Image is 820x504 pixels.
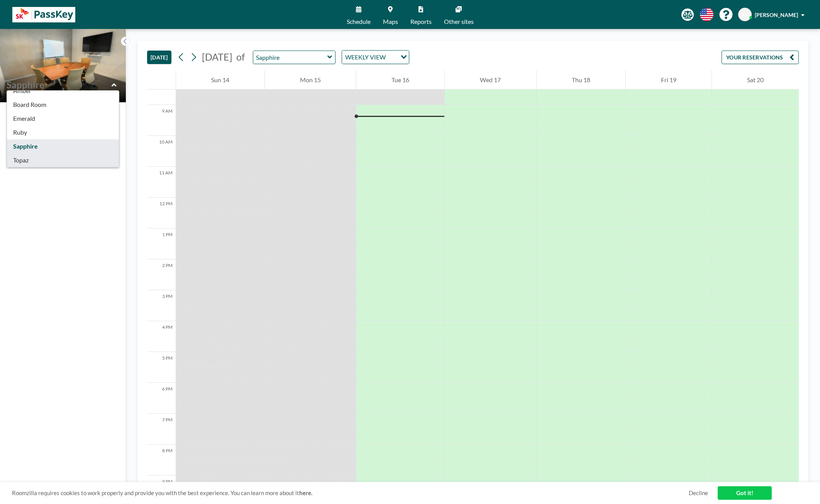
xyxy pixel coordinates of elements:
[7,139,119,153] div: Sapphire
[722,51,799,64] button: YOUR RESERVATIONS
[253,51,327,64] input: Sapphire
[147,290,176,321] div: 3 PM
[12,7,75,22] img: organization-logo
[347,19,371,25] span: Schedule
[176,70,264,90] div: Sun 14
[383,19,398,25] span: Maps
[7,84,119,98] div: Amber
[344,52,387,62] span: WEEKLY VIEW
[7,79,112,90] input: Sapphire
[7,112,119,125] div: Emerald
[689,489,708,497] a: Decline
[147,259,176,290] div: 2 PM
[147,74,176,105] div: 8 AM
[342,51,409,64] div: Search for option
[537,70,625,90] div: Thu 18
[410,19,432,25] span: Reports
[147,445,176,475] div: 8 PM
[147,51,171,64] button: [DATE]
[718,486,772,500] a: Got it!
[147,352,176,383] div: 5 PM
[12,489,689,497] span: Roomzilla requires cookies to work properly and provide you with the best experience. You can lea...
[356,70,444,90] div: Tue 16
[444,19,474,25] span: Other sites
[445,70,536,90] div: Wed 17
[147,228,176,259] div: 1 PM
[299,489,312,496] a: here.
[626,70,712,90] div: Fri 19
[147,167,176,198] div: 11 AM
[712,70,799,90] div: Sat 20
[6,91,30,98] span: Floor: 68
[7,98,119,112] div: Board Room
[202,51,232,63] span: [DATE]
[388,52,396,62] input: Search for option
[147,414,176,445] div: 7 PM
[7,153,119,167] div: Topaz
[265,70,356,90] div: Mon 15
[7,125,119,139] div: Ruby
[236,51,245,63] span: of
[147,105,176,136] div: 9 AM
[147,321,176,352] div: 4 PM
[147,136,176,167] div: 10 AM
[147,383,176,414] div: 6 PM
[742,11,748,18] span: JK
[755,12,798,18] span: [PERSON_NAME]
[147,198,176,228] div: 12 PM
